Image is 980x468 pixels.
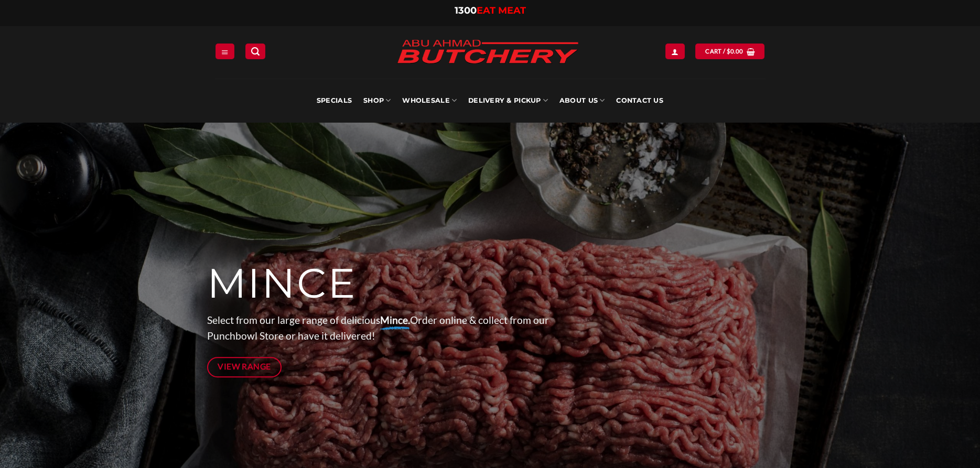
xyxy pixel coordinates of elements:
span: $ [727,47,730,56]
img: Abu Ahmad Butchery [388,32,587,72]
a: View Range [207,357,282,377]
span: MINCE [207,258,357,309]
span: EAT MEAT [477,5,526,16]
a: 1300EAT MEAT [455,5,526,16]
a: About Us [559,79,605,123]
span: Cart / [705,47,743,56]
a: Contact Us [616,79,663,123]
span: 1300 [455,5,477,16]
a: Specials [317,79,352,123]
a: Wholesale [402,79,457,123]
span: Select from our large range of delicious Order online & collect from our Punchbowl Store or have ... [207,314,549,342]
strong: Mince. [380,314,410,326]
a: Menu [216,43,234,59]
a: Login [665,43,684,59]
bdi: 0.00 [727,48,744,55]
a: Delivery & Pickup [468,79,548,123]
a: View cart [695,43,764,59]
a: Search [245,43,265,59]
span: View Range [218,360,271,373]
a: SHOP [363,79,391,123]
